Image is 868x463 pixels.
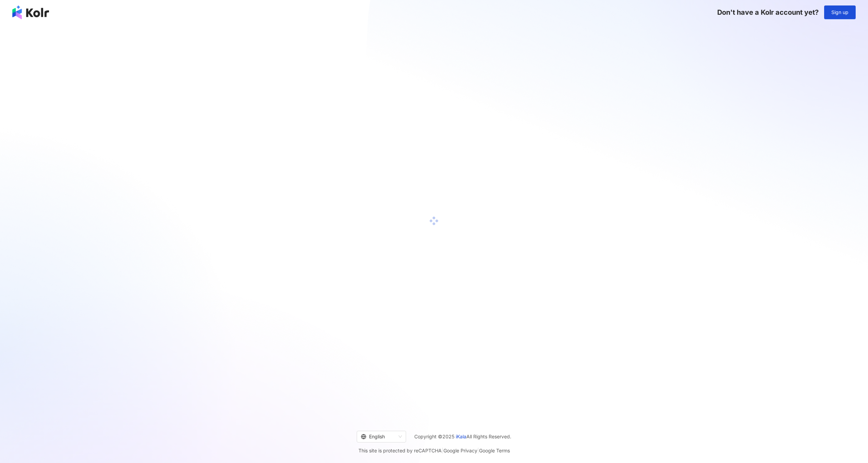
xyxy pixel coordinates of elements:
[479,448,510,453] a: Google Terms
[361,431,396,442] div: English
[443,448,477,453] a: Google Privacy
[717,8,819,16] span: Don't have a Kolr account yet?
[831,10,848,15] span: Sign up
[456,434,466,439] a: iKala
[477,448,479,453] span: |
[824,5,856,19] button: Sign up
[358,447,510,455] span: This site is protected by reCAPTCHA
[442,448,443,453] span: |
[414,433,511,441] span: Copyright © 2025 All Rights Reserved.
[12,5,49,19] img: logo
